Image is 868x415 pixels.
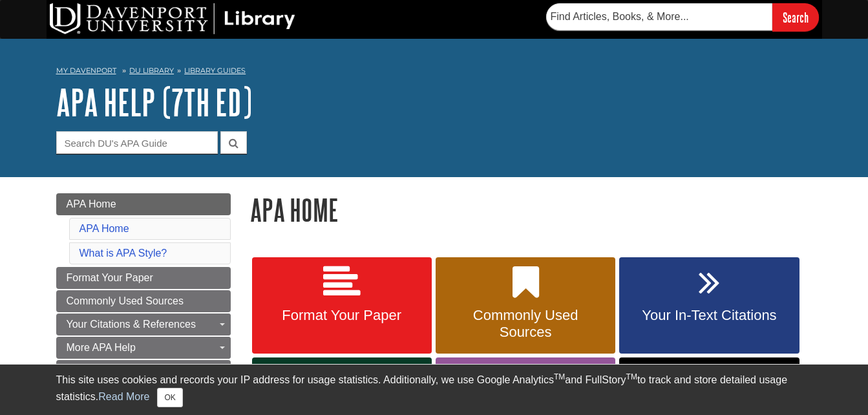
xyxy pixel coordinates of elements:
[619,257,799,354] a: Your In-Text Citations
[56,65,116,76] a: My Davenport
[56,193,231,215] a: APA Home
[772,3,819,31] input: Search
[546,3,772,30] input: Find Articles, Books, & More...
[554,372,565,381] sup: TM
[129,66,174,75] a: DU Library
[67,198,116,209] span: APA Home
[252,257,432,354] a: Format Your Paper
[67,342,136,353] span: More APA Help
[98,391,149,402] a: Read More
[250,193,812,226] h1: APA Home
[436,257,615,354] a: Commonly Used Sources
[56,290,231,312] a: Commonly Used Sources
[56,314,231,335] a: Your Citations & References
[629,307,789,324] span: Your In-Text Citations
[50,3,295,34] img: DU Library
[67,272,153,283] span: Format Your Paper
[184,66,246,75] a: Library Guides
[626,372,637,381] sup: TM
[56,372,812,407] div: This site uses cookies and records your IP address for usage statistics. Additionally, we use Goo...
[56,62,812,83] nav: breadcrumb
[262,307,422,324] span: Format Your Paper
[56,360,231,382] a: About Plagiarism
[79,223,129,234] a: APA Home
[56,82,252,122] a: APA Help (7th Ed)
[546,3,819,31] form: Searches DU Library's articles, books, and more
[67,319,196,330] span: Your Citations & References
[56,337,231,359] a: More APA Help
[56,131,218,154] input: Search DU's APA Guide
[79,248,167,259] a: What is APA Style?
[157,388,182,407] button: Close
[67,295,184,306] span: Commonly Used Sources
[56,267,231,289] a: Format Your Paper
[445,307,606,341] span: Commonly Used Sources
